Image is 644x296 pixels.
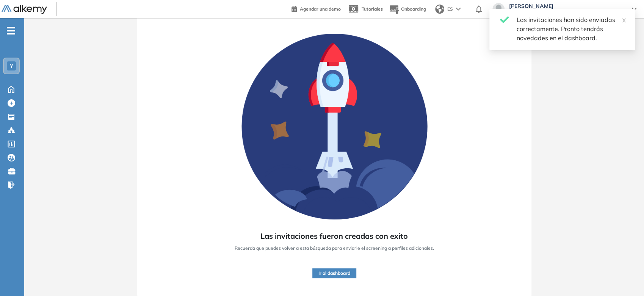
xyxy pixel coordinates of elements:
div: Widget de chat [606,260,644,296]
button: Onboarding [389,1,426,17]
iframe: Chat Widget [606,260,644,296]
span: Recuerda que puedes volver a esta búsqueda para enviarle el screening a perfiles adicionales. [235,245,434,252]
img: world [435,5,444,14]
span: Tutoriales [362,6,383,12]
span: Agendar una demo [300,6,341,12]
a: Agendar una demo [291,4,341,13]
img: Logo [2,5,47,14]
img: arrow [456,8,461,11]
span: ES [447,6,453,13]
button: Ir al dashboard [312,268,356,278]
span: close [621,18,627,23]
div: Las invitaciones han sido enviadas correctamente. Pronto tendrás novedades en el dashboard. [517,15,626,42]
span: Y [10,63,13,69]
span: Onboarding [401,6,426,12]
span: Las invitaciones fueron creadas con exito [260,230,408,242]
span: [PERSON_NAME] [509,3,624,9]
i: - [7,30,15,31]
